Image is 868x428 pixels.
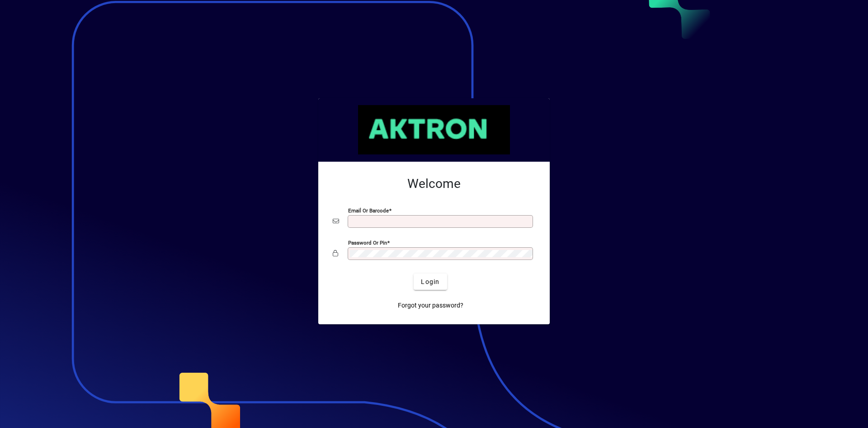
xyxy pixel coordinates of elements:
a: Forgot your password? [394,297,467,313]
span: Login [421,277,439,287]
span: Forgot your password? [398,301,463,310]
mat-label: Password or Pin [348,240,387,246]
mat-label: Email or Barcode [348,207,389,214]
button: Login [414,274,447,290]
h2: Welcome [333,176,535,192]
